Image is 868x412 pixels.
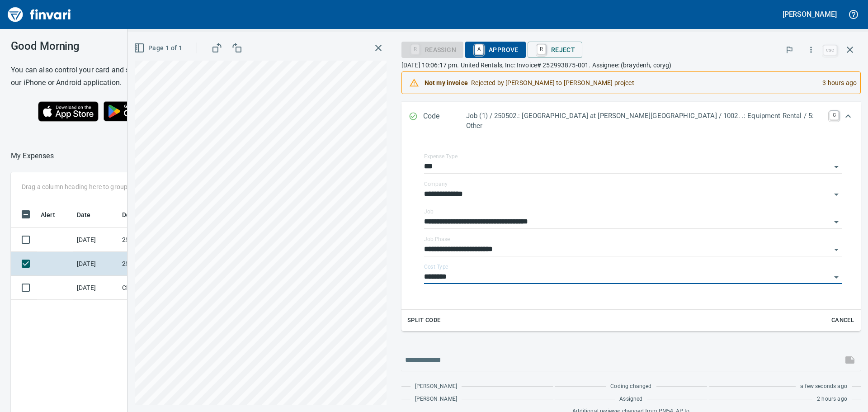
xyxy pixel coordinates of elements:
span: Description [122,209,168,220]
button: More [801,40,821,60]
span: 2 hours ago [817,395,847,404]
span: Approve [472,42,519,57]
td: [DATE] [73,276,118,300]
a: A [475,44,483,54]
a: R [537,44,546,54]
p: Code [423,111,466,131]
p: Job (1) / 250502.: [GEOGRAPHIC_DATA] at [PERSON_NAME][GEOGRAPHIC_DATA] / 1002. .: Equipment Renta... [466,111,824,131]
button: Page 1 of 1 [132,40,186,57]
label: Job Phase [424,237,450,242]
td: [DATE] [73,228,118,252]
strong: Not my invoice [425,79,468,86]
div: Expand [401,140,861,331]
td: CLAIM P694329 [118,276,200,300]
span: Coding changed [610,382,651,391]
button: AApprove [465,42,526,58]
td: [DATE] [73,252,118,276]
span: Reject [535,42,575,57]
div: - Rejected by [PERSON_NAME] to [PERSON_NAME] project [425,75,816,91]
span: Alert [41,209,55,220]
button: Split Code [405,313,443,327]
span: Split Code [407,315,441,326]
button: [PERSON_NAME] [780,7,839,21]
button: Open [830,271,843,284]
button: RReject [528,42,582,58]
span: a few seconds ago [800,382,847,391]
img: Download on the App Store [38,101,99,122]
img: Get it on Google Play [99,96,176,126]
h3: Good Morning [11,40,203,52]
span: Page 1 of 1 [136,43,182,54]
span: This records your message into the invoice and notifies anyone mentioned [839,349,861,371]
label: Cost Type [424,264,448,270]
label: Company [424,181,448,187]
span: Date [77,209,103,220]
span: Description [122,209,156,220]
label: Expense Type [424,154,458,159]
label: Job [424,209,434,214]
h5: [PERSON_NAME] [783,9,837,19]
td: 250502 [118,252,200,276]
div: 3 hours ago [815,75,857,91]
button: Open [830,243,843,256]
button: Open [830,216,843,228]
p: Drag a column heading here to group the table [22,182,154,191]
button: Open [830,188,843,201]
span: Cancel [830,315,855,326]
div: Expand [401,102,861,140]
a: esc [823,45,837,55]
img: Finvari [5,4,73,25]
span: [PERSON_NAME] [415,395,457,404]
span: Alert [41,209,67,220]
span: Close invoice [821,39,861,61]
p: My Expenses [11,151,54,161]
button: Open [830,161,843,173]
span: Date [77,209,91,220]
a: C [830,111,839,120]
p: [DATE] 10:06:17 pm. United Rentals, Inc: Invoice# 252993875-001. Assignee: (braydenh, coryg) [401,61,861,70]
h6: You can also control your card and submit expenses from our iPhone or Android application. [11,64,203,89]
span: [PERSON_NAME] [415,382,457,391]
button: Cancel [828,313,857,327]
nav: breadcrumb [11,151,54,161]
button: Flag [779,40,799,60]
span: Assigned [619,395,642,404]
td: 250502 [118,228,200,252]
div: Reassign [401,45,463,53]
